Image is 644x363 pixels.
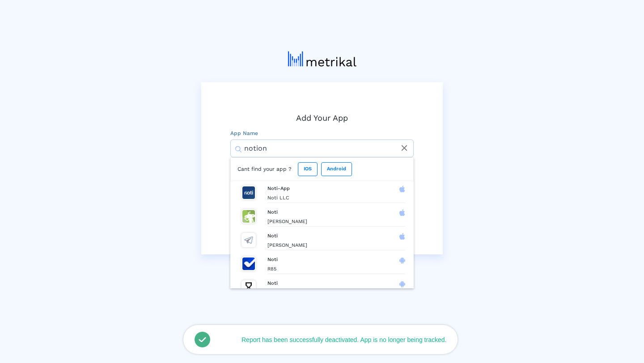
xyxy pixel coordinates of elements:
img: 60x60.png [241,186,256,200]
button: IOS [298,162,318,176]
span: [PERSON_NAME] [267,242,307,248]
img: 60x60.png [241,233,256,247]
span: R85 [267,266,276,272]
button: Android [321,162,352,176]
h4: Noti-App [267,186,405,191]
span: [PERSON_NAME] [267,219,307,224]
label: App Name [230,129,258,137]
img: Z5ZlXiiwXui4QMnCBkB-WcvB_Wu6bIK9tiKMr8cBlWwYFYiUE0RR9iDXrTqYCcc9s8fG [241,257,256,271]
img: bkzfE-ukSrHGGPegQo92kV4m5hDhIblpKsJjSfz0K_-8uq0h8TeuBxcqBkauVler1A [241,280,256,295]
i: close [399,143,409,153]
h4: Noti [267,257,405,262]
span: Cant find your app ? [237,166,292,172]
div: Report has been successfully deactivated. App is no longer being tracked. [233,336,446,343]
img: 60x60.png [241,209,256,224]
h4: Noti [267,209,405,215]
h4: Noti [267,233,405,239]
h4: Noti [267,280,405,286]
img: metrical-logo-light.png [288,51,356,67]
span: Noti LLC [267,195,289,201]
